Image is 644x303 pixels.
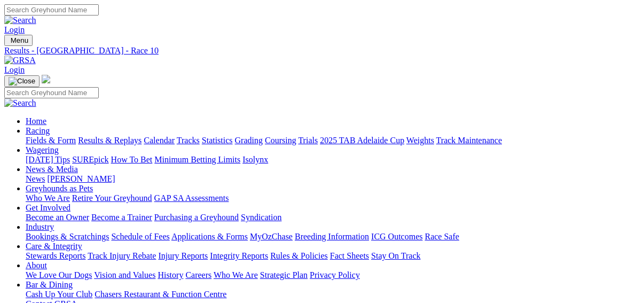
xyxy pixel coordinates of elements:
[4,15,36,25] img: Search
[11,36,28,44] span: Menu
[26,232,640,242] div: Industry
[26,251,85,260] a: Stewards Reports
[185,270,211,279] a: Careers
[26,232,109,241] a: Bookings & Scratchings
[111,232,169,241] a: Schedule of Fees
[425,232,459,241] a: Race Safe
[26,136,76,145] a: Fields & Form
[26,136,640,145] div: Racing
[250,232,293,241] a: MyOzChase
[270,251,328,260] a: Rules & Policies
[158,270,183,279] a: History
[436,136,502,145] a: Track Maintenance
[26,116,46,126] a: Home
[4,35,33,46] button: Toggle navigation
[26,203,70,212] a: Get Involved
[95,290,226,299] a: Chasers Restaurant & Function Centre
[26,155,640,165] div: Wagering
[158,251,208,260] a: Injury Reports
[4,87,99,98] input: Search
[111,155,153,164] a: How To Bet
[265,136,296,145] a: Coursing
[26,155,70,164] a: [DATE] Tips
[4,56,36,65] img: GRSA
[78,136,142,145] a: Results & Replays
[202,136,233,145] a: Statistics
[47,174,115,183] a: [PERSON_NAME]
[330,251,369,260] a: Fact Sheets
[210,251,268,260] a: Integrity Reports
[371,232,422,241] a: ICG Outcomes
[26,222,54,231] a: Industry
[4,4,99,15] input: Search
[88,251,156,260] a: Track Injury Rebate
[26,174,45,183] a: News
[4,46,640,56] a: Results - [GEOGRAPHIC_DATA] - Race 10
[144,136,175,145] a: Calendar
[4,25,25,34] a: Login
[26,261,47,270] a: About
[26,251,640,261] div: Care & Integrity
[310,270,360,279] a: Privacy Policy
[26,270,640,280] div: About
[26,193,640,203] div: Greyhounds as Pets
[4,65,25,74] a: Login
[177,136,200,145] a: Tracks
[26,213,640,222] div: Get Involved
[371,251,420,260] a: Stay On Track
[9,77,35,86] img: Close
[72,193,152,203] a: Retire Your Greyhound
[26,280,73,289] a: Bar & Dining
[26,270,92,279] a: We Love Our Dogs
[241,213,281,222] a: Syndication
[26,145,59,154] a: Wagering
[320,136,404,145] a: 2025 TAB Adelaide Cup
[26,165,78,174] a: News & Media
[26,174,640,184] div: News & Media
[26,242,82,251] a: Care & Integrity
[4,98,36,108] img: Search
[26,213,89,222] a: Become an Owner
[298,136,318,145] a: Trials
[91,213,152,222] a: Become a Trainer
[26,126,50,135] a: Racing
[242,155,268,164] a: Isolynx
[260,270,308,279] a: Strategic Plan
[4,75,40,87] button: Toggle navigation
[406,136,434,145] a: Weights
[154,213,239,222] a: Purchasing a Greyhound
[154,193,229,203] a: GAP SA Assessments
[26,290,640,299] div: Bar & Dining
[295,232,369,241] a: Breeding Information
[214,270,258,279] a: Who We Are
[171,232,248,241] a: Applications & Forms
[154,155,240,164] a: Minimum Betting Limits
[26,193,70,203] a: Who We Are
[26,184,93,193] a: Greyhounds as Pets
[42,75,50,83] img: logo-grsa-white.png
[72,155,108,164] a: SUREpick
[26,290,92,299] a: Cash Up Your Club
[94,270,155,279] a: Vision and Values
[235,136,263,145] a: Grading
